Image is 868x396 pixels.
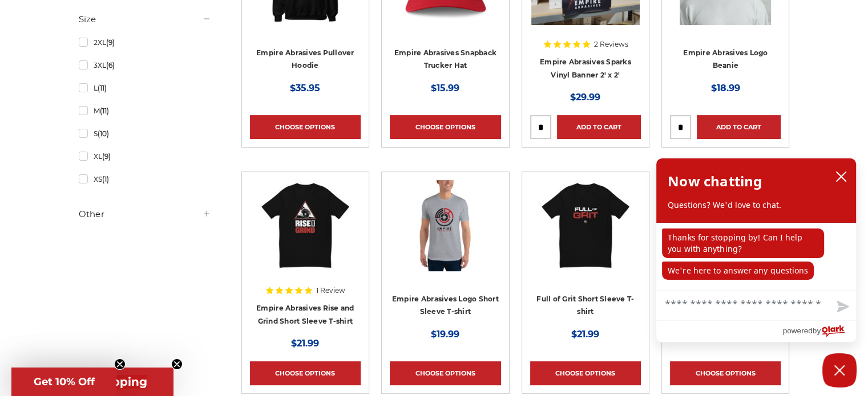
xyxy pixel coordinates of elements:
[250,115,361,139] a: Choose Options
[662,228,824,258] p: Thanks for stopping by! Can I help you with anything?
[827,294,856,320] button: Send message
[656,223,856,290] div: chat
[291,338,319,349] span: $21.99
[97,84,106,92] span: (11)
[106,61,114,70] span: (6)
[662,262,814,280] p: We're here to answer any questions
[392,295,499,316] a: Empire Abrasives Logo Short Sleeve T-shirt
[540,58,631,79] a: Empire Abrasives Sparks Vinyl Banner 2' x 2'
[97,129,108,138] span: (10)
[782,321,856,342] a: Powered by Olark
[250,180,361,291] a: Empire Abrasives Rise and Grind t-shirt - Black - flat laying
[34,375,95,388] span: Get 10% Off
[79,78,211,98] a: L
[79,13,211,26] h5: Size
[782,324,812,338] span: powered
[656,158,857,342] div: olark chatbox
[256,48,354,70] a: Empire Abrasives Pullover Hoodie
[260,180,351,271] img: Empire Abrasives Rise and Grind t-shirt - Black - flat laying
[79,169,211,189] a: XS
[431,329,459,340] span: $19.99
[670,361,781,385] a: Choose Options
[102,152,110,161] span: (9)
[106,38,114,47] span: (9)
[530,180,641,291] a: Empire Abrasives Black Full of Grit T-shirt - flat lay
[79,101,211,121] a: M
[390,361,500,385] a: Choose Options
[79,124,211,144] a: S
[668,199,845,211] p: Questions? We'd love to chat.
[316,287,345,294] span: 1 Review
[540,180,631,271] img: Empire Abrasives Black Full of Grit T-shirt - flat lay
[390,180,500,291] a: Empire Abrasives logo short sleeve tee shirt - Heather Grey - On model
[79,55,211,75] a: 3XL
[79,146,211,166] a: XL
[697,115,781,139] a: Add to Cart
[431,83,459,93] span: $15.99
[390,115,500,139] a: Choose Options
[832,168,850,185] button: close chatbox
[570,92,600,103] span: $29.99
[102,175,108,183] span: (1)
[11,368,173,396] div: Get Free ShippingClose teaser
[530,361,641,385] a: Choose Options
[79,32,211,52] a: 2XL
[822,353,857,387] button: Close Chatbox
[290,83,320,93] span: $35.95
[394,48,496,70] a: Empire Abrasives Snapback Trucker Hat
[399,180,491,271] img: Empire Abrasives logo short sleeve tee shirt - Heather Grey - On model
[813,324,821,338] span: by
[250,361,361,385] a: Choose Options
[114,358,126,370] button: Close teaser
[171,358,183,370] button: Close teaser
[256,304,354,325] a: Empire Abrasives Rise and Grind Short Sleeve T-shirt
[99,107,108,115] span: (11)
[536,295,634,316] a: Full of Grit Short Sleeve T-shirt
[79,207,211,221] h5: Other
[571,329,599,340] span: $21.99
[711,83,740,93] span: $18.99
[11,368,116,396] div: Get 10% OffClose teaser
[668,170,762,193] h2: Now chatting
[557,115,641,139] a: Add to Cart
[594,41,628,48] span: 2 Reviews
[683,48,768,70] a: Empire Abrasives Logo Beanie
